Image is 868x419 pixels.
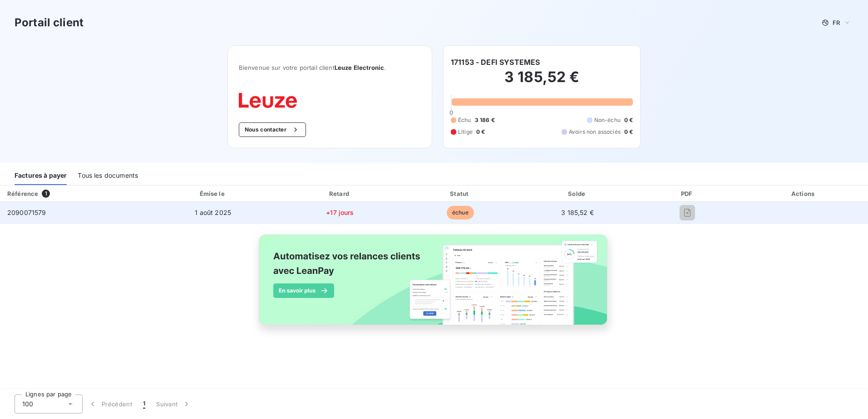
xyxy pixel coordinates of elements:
span: 3 185,52 € [561,209,594,216]
span: 1 [42,190,50,198]
span: Échu [458,116,471,124]
span: Bienvenue sur votre portail client . [239,64,421,71]
span: 0 € [624,128,633,136]
span: 1 août 2025 [195,209,231,216]
div: Tous les documents [78,166,138,185]
span: FR [833,19,840,26]
button: Suivant [151,395,197,414]
div: Référence [7,190,38,197]
div: Actions [741,189,866,198]
div: Émise le [148,189,277,198]
h2: 3 185,52 € [451,68,633,95]
img: Company logo [239,93,297,108]
span: 0 [449,109,453,116]
div: Solde [522,189,634,198]
span: Litige [458,128,473,136]
span: échue [447,206,474,219]
h3: Portail client [15,15,84,31]
span: 100 [22,400,33,409]
span: 0 € [476,128,485,136]
div: Retard [281,189,399,198]
span: 1 [143,400,145,409]
span: Avoirs non associés [569,128,621,136]
h6: 171153 - DEFI SYSTEMES [451,57,540,68]
span: 2090071579 [7,209,46,216]
div: Statut [403,189,518,198]
button: Précédent [83,395,138,414]
div: PDF [637,189,738,198]
span: +17 jours [326,209,354,216]
span: 3 186 € [475,116,495,124]
div: Factures à payer [15,166,67,185]
span: 0 € [624,116,633,124]
button: Nous contacter [239,122,306,137]
button: 1 [138,395,151,414]
img: banner [251,229,617,341]
span: Non-échu [594,116,621,124]
span: Leuze Electronic [335,64,384,71]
